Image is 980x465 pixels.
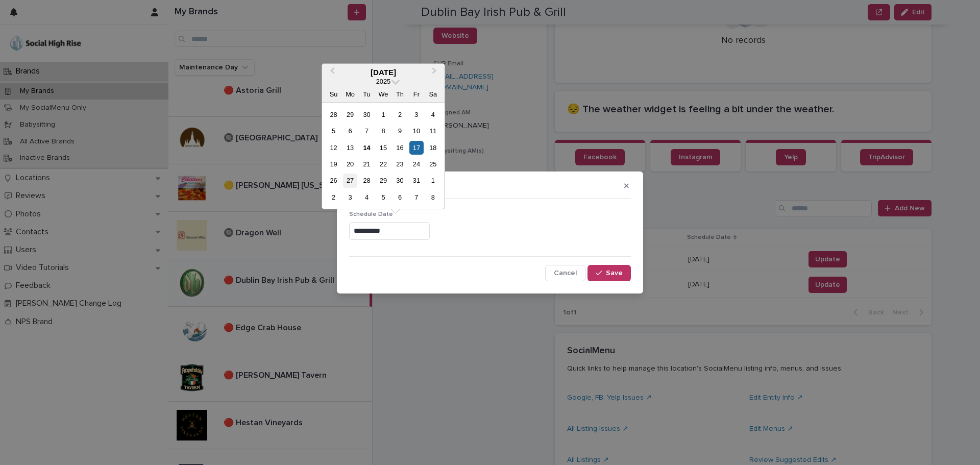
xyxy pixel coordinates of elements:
[426,157,440,171] div: Choose Saturday, October 25th, 2025
[393,108,407,121] div: Choose Thursday, October 2nd, 2025
[360,174,374,187] div: Choose Tuesday, October 28th, 2025
[349,211,393,217] span: Schedule Date
[554,270,577,277] span: Cancel
[376,141,390,155] div: Choose Wednesday, October 15th, 2025
[393,124,407,138] div: Choose Thursday, October 9th, 2025
[343,157,357,171] div: Choose Monday, October 20th, 2025
[327,108,340,121] div: Choose Sunday, September 28th, 2025
[409,87,423,101] div: Fr
[393,141,407,155] div: Choose Thursday, October 16th, 2025
[327,157,340,171] div: Choose Sunday, October 19th, 2025
[360,157,374,171] div: Choose Tuesday, October 21st, 2025
[606,270,623,277] span: Save
[343,87,357,101] div: Mo
[409,124,423,138] div: Choose Friday, October 10th, 2025
[409,190,423,204] div: Choose Friday, November 7th, 2025
[426,108,440,121] div: Choose Saturday, October 4th, 2025
[343,190,357,204] div: Choose Monday, November 3rd, 2025
[545,265,585,281] button: Cancel
[327,124,340,138] div: Choose Sunday, October 5th, 2025
[426,87,440,101] div: Sa
[343,108,357,121] div: Choose Monday, September 29th, 2025
[343,124,357,138] div: Choose Monday, October 6th, 2025
[322,68,445,77] div: [DATE]
[323,65,339,81] button: Previous Month
[426,141,440,155] div: Choose Saturday, October 18th, 2025
[409,108,423,121] div: Choose Friday, October 3rd, 2025
[360,124,374,138] div: Choose Tuesday, October 7th, 2025
[327,174,340,187] div: Choose Sunday, October 26th, 2025
[376,78,390,85] span: 2025
[427,65,444,81] button: Next Month
[426,174,440,187] div: Choose Saturday, November 1st, 2025
[376,87,390,101] div: We
[376,190,390,204] div: Choose Wednesday, November 5th, 2025
[393,174,407,187] div: Choose Thursday, October 30th, 2025
[376,157,390,171] div: Choose Wednesday, October 22nd, 2025
[393,190,407,204] div: Choose Thursday, November 6th, 2025
[360,141,374,155] div: Choose Tuesday, October 14th, 2025
[360,108,374,121] div: Choose Tuesday, September 30th, 2025
[343,174,357,187] div: Choose Monday, October 27th, 2025
[426,124,440,138] div: Choose Saturday, October 11th, 2025
[327,87,340,101] div: Su
[409,174,423,187] div: Choose Friday, October 31st, 2025
[343,141,357,155] div: Choose Monday, October 13th, 2025
[325,106,441,206] div: month 2025-10
[393,157,407,171] div: Choose Thursday, October 23rd, 2025
[376,174,390,187] div: Choose Wednesday, October 29th, 2025
[360,190,374,204] div: Choose Tuesday, November 4th, 2025
[327,141,340,155] div: Choose Sunday, October 12th, 2025
[393,87,407,101] div: Th
[587,265,631,281] button: Save
[426,190,440,204] div: Choose Saturday, November 8th, 2025
[327,190,340,204] div: Choose Sunday, November 2nd, 2025
[409,141,423,155] div: Choose Friday, October 17th, 2025
[376,108,390,121] div: Choose Wednesday, October 1st, 2025
[376,124,390,138] div: Choose Wednesday, October 8th, 2025
[360,87,374,101] div: Tu
[409,157,423,171] div: Choose Friday, October 24th, 2025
